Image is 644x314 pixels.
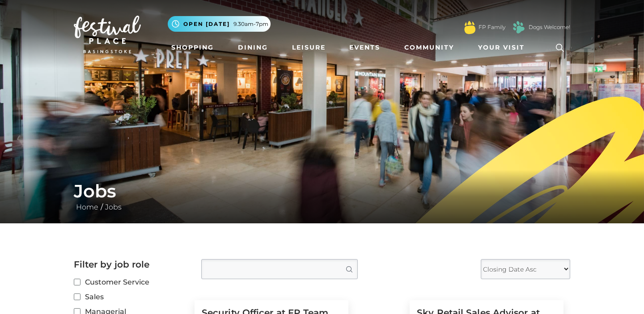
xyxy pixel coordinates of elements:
img: Festival Place Logo [74,16,141,53]
span: Open [DATE] [183,20,230,28]
a: Leisure [288,39,329,56]
a: Dogs Welcome! [529,23,570,31]
span: Your Visit [478,43,525,52]
a: Your Visit [475,39,533,56]
h1: Jobs [74,180,570,202]
a: Events [346,39,384,56]
a: Jobs [103,203,124,211]
button: Open [DATE] 9.30am-7pm [168,16,271,32]
a: FP Family [479,23,505,31]
a: Shopping [168,39,217,56]
h2: Filter by job role [74,259,188,270]
a: Home [74,203,101,211]
label: Customer Service [74,276,188,288]
a: Community [401,39,458,56]
a: Dining [234,39,271,56]
label: Sales [74,291,188,302]
span: 9.30am-7pm [233,20,268,28]
div: / [67,180,577,213]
